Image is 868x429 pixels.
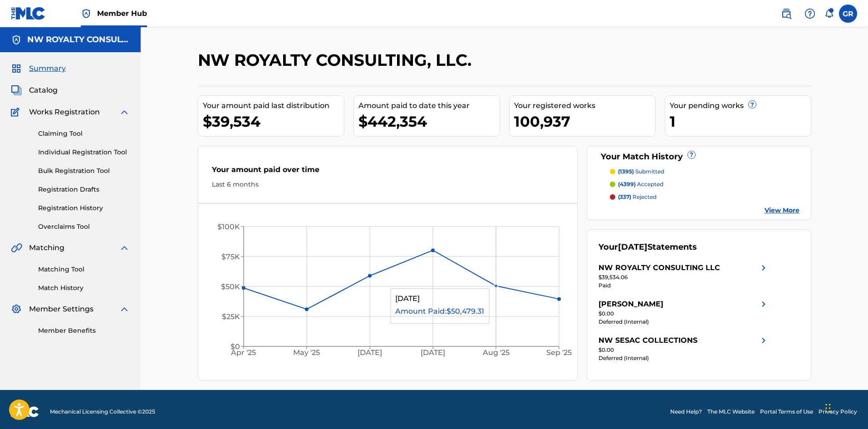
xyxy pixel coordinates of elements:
tspan: $50K [221,282,240,291]
img: expand [119,304,130,315]
img: right chevron icon [758,262,769,273]
tspan: Apr '25 [230,349,256,357]
img: expand [119,107,130,118]
span: Summary [29,63,66,74]
tspan: $100K [217,222,240,231]
iframe: Chat Widget [823,385,868,429]
span: ? [749,101,756,108]
a: [PERSON_NAME]right chevron icon$0.00Deferred (Internal) [598,299,769,326]
div: $39,534 [203,111,344,132]
div: $0.00 [598,346,769,354]
a: The MLC Website [707,408,755,416]
span: ? [688,151,695,158]
img: Accounts [11,35,22,45]
div: Drag [825,394,831,422]
div: $0.00 [598,310,769,318]
tspan: [DATE] [358,349,382,357]
span: Mechanical Licensing Collective © 2025 [50,408,155,416]
img: search [781,8,792,19]
tspan: $0 [230,342,240,351]
img: right chevron icon [758,335,769,346]
div: Your registered works [514,100,655,111]
div: Your amount paid last distribution [203,100,344,111]
span: (4399) [618,181,636,187]
tspan: Aug '25 [482,349,510,357]
span: Member Hub [97,8,147,19]
img: Top Rightsholder [81,8,92,19]
div: Your Statements [598,241,697,253]
a: Privacy Policy [819,408,857,416]
a: (1395) submitted [610,168,799,176]
a: NW ROYALTY CONSULTING LLCright chevron icon$39,534.06Paid [598,262,769,290]
a: Overclaims Tool [38,222,130,232]
h5: NW ROYALTY CONSULTING, LLC. [27,35,130,45]
div: Your Match History [598,151,799,163]
div: Your amount paid over time [212,164,564,180]
img: Catalog [11,85,22,96]
a: Member Benefits [38,326,130,335]
div: 100,937 [514,111,655,132]
span: [DATE] [618,242,647,252]
a: Matching Tool [38,265,130,274]
p: submitted [618,168,664,176]
div: Notifications [824,9,834,18]
div: Deferred (Internal) [598,318,769,326]
div: [PERSON_NAME] [598,299,663,310]
p: accepted [618,180,663,188]
tspan: $75K [221,252,240,261]
div: NW ROYALTY CONSULTING LLC [598,262,720,273]
img: help [804,8,815,19]
span: (337) [618,193,631,200]
a: Individual Registration Tool [38,148,130,157]
a: Portal Terms of Use [760,408,813,416]
a: NW SESAC COLLECTIONSright chevron icon$0.00Deferred (Internal) [598,335,769,362]
img: Matching [11,242,22,253]
a: SummarySummary [11,63,66,74]
a: Claiming Tool [38,129,130,138]
a: Bulk Registration Tool [38,166,130,176]
div: Your pending works [670,100,811,111]
div: Paid [598,281,769,290]
img: expand [119,242,130,253]
a: View More [765,206,799,215]
span: Matching [29,242,64,253]
div: Last 6 months [212,180,564,189]
a: Public Search [777,5,795,23]
div: 1 [670,111,811,132]
div: Amount paid to date this year [358,100,500,111]
h2: NW ROYALTY CONSULTING, LLC. [198,50,476,70]
a: (337) rejected [610,193,799,201]
div: NW SESAC COLLECTIONS [598,335,697,346]
span: Member Settings [29,304,93,315]
span: Works Registration [29,107,100,118]
div: $39,534.06 [598,273,769,281]
a: Match History [38,283,130,293]
tspan: $25K [222,312,240,321]
a: Registration History [38,203,130,213]
img: Member Settings [11,304,22,315]
a: Registration Drafts [38,185,130,194]
div: Help [801,5,819,23]
span: (1395) [618,168,634,175]
tspan: [DATE] [421,349,445,357]
div: Deferred (Internal) [598,354,769,362]
a: Need Help? [670,408,702,416]
a: CatalogCatalog [11,85,58,96]
p: rejected [618,193,657,201]
img: MLC Logo [11,7,46,20]
tspan: May '25 [293,349,320,357]
iframe: Resource Center [843,285,868,358]
a: (4399) accepted [610,180,799,188]
span: Catalog [29,85,58,96]
div: User Menu [839,5,857,23]
div: $442,354 [358,111,500,132]
img: Summary [11,63,22,74]
img: Works Registration [11,107,23,118]
img: right chevron icon [758,299,769,310]
tspan: Sep '25 [546,349,572,357]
